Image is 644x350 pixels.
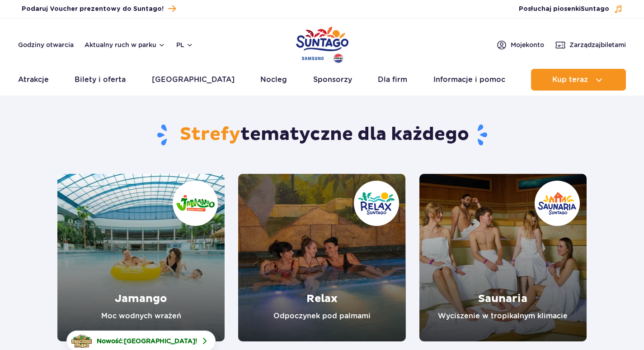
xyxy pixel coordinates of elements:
span: Zarządzaj biletami [569,40,626,49]
a: Zarządzajbiletami [555,39,626,50]
a: Informacje i pomoc [433,69,505,91]
a: [GEOGRAPHIC_DATA] [152,69,235,91]
button: Kup teraz [531,69,626,91]
a: Podaruj Voucher prezentowy do Suntago! [22,3,176,15]
span: [GEOGRAPHIC_DATA] [124,337,195,345]
a: Dla firm [378,69,407,91]
span: Suntago [581,6,609,12]
a: Sponsorzy [313,69,352,91]
a: Atrakcje [18,69,49,91]
span: Posłuchaj piosenki [519,5,609,14]
a: Jamango [57,174,225,341]
h1: tematyczne dla każdego [57,123,587,147]
span: Moje konto [511,40,544,49]
span: Strefy [180,123,240,146]
button: Aktualny ruch w parku [85,41,165,48]
span: Podaruj Voucher prezentowy do Suntago! [22,5,164,14]
span: Nowość: ! [97,336,197,345]
a: Saunaria [419,174,587,341]
a: Bilety i oferta [75,69,126,91]
a: Park of Poland [296,23,348,64]
a: Nocleg [260,69,287,91]
a: Relax [238,174,405,341]
a: Mojekonto [496,39,544,50]
span: Kup teraz [552,76,588,84]
a: Godziny otwarcia [18,40,74,49]
button: pl [176,40,193,49]
button: Posłuchaj piosenkiSuntago [519,5,623,14]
